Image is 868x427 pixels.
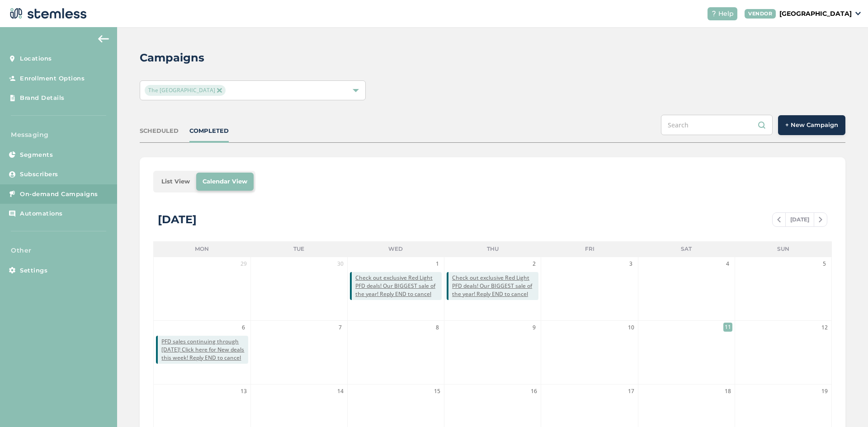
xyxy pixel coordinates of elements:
span: 6 [239,323,248,332]
img: icon_down-arrow-small-66adaf34.svg [855,12,861,15]
span: [DATE] [785,213,814,226]
span: 12 [820,323,829,332]
span: 4 [723,259,732,268]
span: + New Campaign [785,121,838,130]
div: VENDOR [745,9,776,19]
div: COMPLETED [189,127,229,136]
span: 16 [529,387,538,396]
span: 3 [627,259,636,268]
span: Subscribers [20,170,58,179]
li: Tue [250,241,347,257]
span: 29 [239,259,248,268]
li: Sat [638,241,735,257]
span: 9 [529,323,538,332]
span: Brand Details [20,94,65,103]
li: Mon [153,241,250,257]
span: Settings [20,266,47,275]
span: Check out exclusive Red Light PFD deals! Our BIGGEST sale of the year! Reply END to cancel [355,274,442,298]
h2: Campaigns [140,50,204,66]
span: 8 [433,323,442,332]
span: 14 [336,387,345,396]
span: 18 [723,387,732,396]
li: Thu [444,241,541,257]
span: Help [718,9,734,19]
img: icon-chevron-right-bae969c5.svg [819,217,822,222]
img: icon-close-accent-8a337256.svg [217,88,222,93]
span: Locations [20,54,52,63]
div: SCHEDULED [140,127,179,136]
iframe: Chat Widget [823,384,868,427]
img: icon-chevron-left-b8c47ebb.svg [777,217,781,222]
span: 11 [723,323,732,332]
span: On-demand Campaigns [20,190,98,199]
img: logo-dark-0685b13c.svg [7,5,87,23]
span: Enrollment Options [20,74,85,83]
span: 2 [529,259,538,268]
li: List View [155,173,196,191]
p: [GEOGRAPHIC_DATA] [779,9,852,19]
span: PFD sales continuing through [DATE]! Click here for New deals this week! Reply END to cancel [161,338,248,362]
img: icon-arrow-back-accent-c549486e.svg [98,35,109,42]
li: Calendar View [196,173,254,191]
span: 1 [433,259,442,268]
span: 30 [336,259,345,268]
span: The [GEOGRAPHIC_DATA] [145,85,225,96]
span: Automations [20,209,63,218]
li: Wed [347,241,444,257]
li: Sun [735,241,832,257]
span: Check out exclusive Red Light PFD deals! Our BIGGEST sale of the year! Reply END to cancel [452,274,538,298]
span: 15 [433,387,442,396]
span: 19 [820,387,829,396]
li: Fri [541,241,638,257]
span: 5 [820,259,829,268]
button: + New Campaign [778,115,845,135]
img: icon-help-white-03924b79.svg [711,11,717,16]
input: Search [661,115,773,135]
span: 17 [627,387,636,396]
span: 7 [336,323,345,332]
span: Segments [20,150,53,160]
div: [DATE] [158,211,197,228]
span: 13 [239,387,248,396]
span: 10 [627,323,636,332]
